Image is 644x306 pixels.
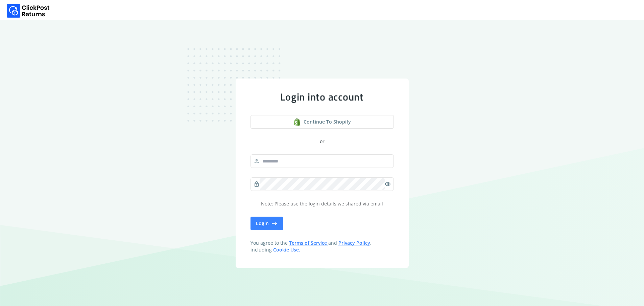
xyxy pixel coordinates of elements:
[273,246,300,253] a: Cookie Use.
[251,115,394,129] button: Continue to shopify
[7,4,50,18] img: Logo
[254,156,260,166] span: person
[338,240,370,246] a: Privacy Policy
[271,219,278,228] span: east
[251,200,394,207] p: Note: Please use the login details we shared via email
[304,118,351,125] span: Continue to shopify
[251,217,283,230] button: Login east
[251,138,394,145] div: or
[251,115,394,129] a: shopify logoContinue to shopify
[289,240,328,246] a: Terms of Service
[251,240,394,253] span: You agree to the and , including
[293,118,301,126] img: shopify logo
[251,91,394,103] div: Login into account
[254,179,260,189] span: lock
[385,179,391,189] span: visibility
